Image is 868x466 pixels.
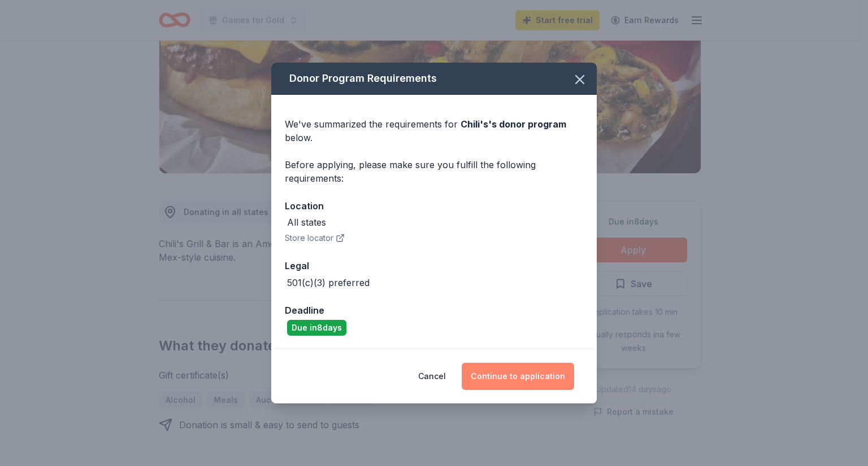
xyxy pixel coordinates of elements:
div: Due in 8 days [287,320,346,336]
div: 501(c)(3) preferred [287,276,370,289]
div: All states [287,216,326,229]
div: Legal [285,258,583,273]
div: Location [285,199,583,213]
button: Store locator [285,231,345,245]
div: Before applying, please make sure you fulfill the following requirements: [285,158,583,185]
div: We've summarized the requirements for below. [285,117,583,144]
button: Cancel [418,363,446,390]
span: Chili's 's donor program [461,118,566,130]
div: Deadline [285,303,583,318]
div: Donor Program Requirements [271,63,597,95]
button: Continue to application [462,363,574,390]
